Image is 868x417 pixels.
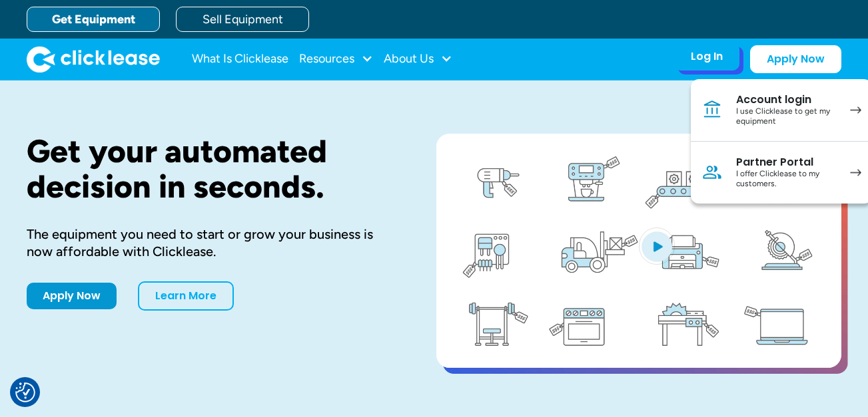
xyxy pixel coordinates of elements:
[27,46,160,72] a: home
[27,46,160,72] img: Clicklease logo
[176,7,309,32] a: Sell Equipment
[27,7,160,32] a: Get Equipment
[691,50,723,63] div: Log In
[27,134,394,204] h1: Get your automated decision in seconds.
[384,46,452,72] div: About Us
[736,156,837,169] div: Partner Portal
[27,283,117,309] a: Apply Now
[15,382,35,402] img: Revisit consent button
[192,46,288,72] a: What Is Clicklease
[736,106,837,127] div: I use Clicklease to get my equipment
[736,169,837,190] div: I offer Clicklease to my customers.
[436,134,841,368] a: open lightbox
[299,46,373,72] div: Resources
[639,227,675,265] img: Blue play button logo on a light blue circular background
[750,45,841,73] a: Apply Now
[850,169,861,176] img: arrow
[701,162,723,183] img: Person icon
[27,225,394,260] div: The equipment you need to start or grow your business is now affordable with Clicklease.
[736,93,837,106] div: Account login
[850,106,861,114] img: arrow
[701,99,723,120] img: Bank icon
[15,382,35,402] button: Consent Preferences
[138,281,234,311] a: Learn More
